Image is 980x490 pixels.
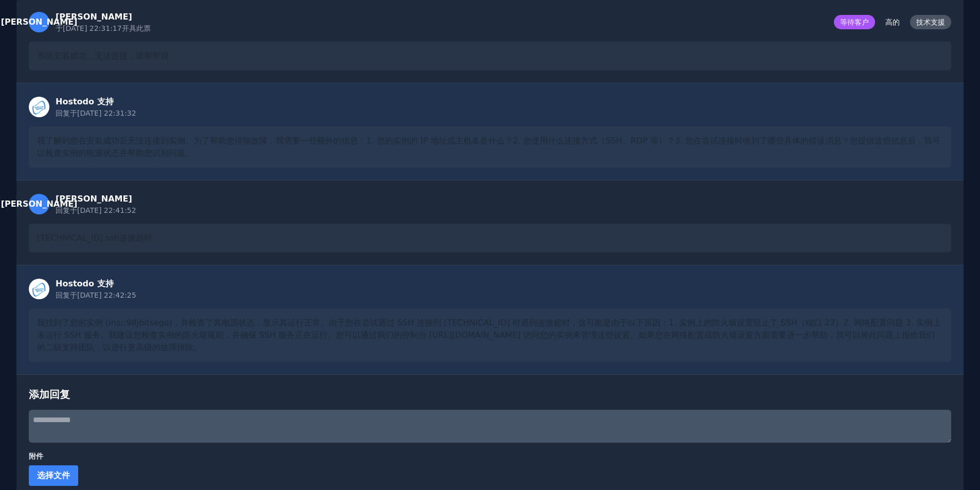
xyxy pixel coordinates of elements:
[122,24,151,32] font: 开具此票
[56,24,122,32] font: 于[DATE] 22:31:17
[56,194,132,204] font: [PERSON_NAME]
[77,291,136,299] font: [DATE] 22:42:25
[29,388,70,401] font: 添加回复
[56,291,77,299] font: 回复于
[56,279,114,288] font: Hostodo 支持
[37,51,169,61] font: 系统安装成功，无法连接，请帮帮我
[885,18,900,26] font: 高的
[37,318,941,352] font: 我找到了您的实例 (ins::98jbitsego)，并检查了其电源状态，显示其运行正常。由于您在尝试通过 SSH 连接到 [TECHNICAL_ID] 时遇到连接超时，这可能是由于以下原因：1...
[37,136,940,158] font: 我了解到您在安装成功后无法连接到实例。为了帮助您排除故障，我需要一些额外的信息：1. 您的实例的 IP 地址或主机名是什么？2. 您使用什么连接方式（SSH、RDP 等）？3. 您在尝试连接时收...
[56,109,77,117] font: 回复于
[56,97,114,106] font: Hostodo 支持
[1,199,78,209] font: [PERSON_NAME]
[29,452,43,460] font: 附件
[37,470,70,480] font: 选择文件
[29,97,49,117] img: 职员
[56,12,132,22] font: [PERSON_NAME]
[77,109,136,117] font: [DATE] 22:31:32
[840,18,869,26] font: 等待客户
[29,279,49,299] img: 职员
[56,206,77,214] font: 回复于
[916,18,945,26] font: 技术支援
[37,233,152,243] font: [TECHNICAL_ID] ssh连接超时
[77,206,136,214] font: [DATE] 22:41:52
[1,17,78,27] font: [PERSON_NAME]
